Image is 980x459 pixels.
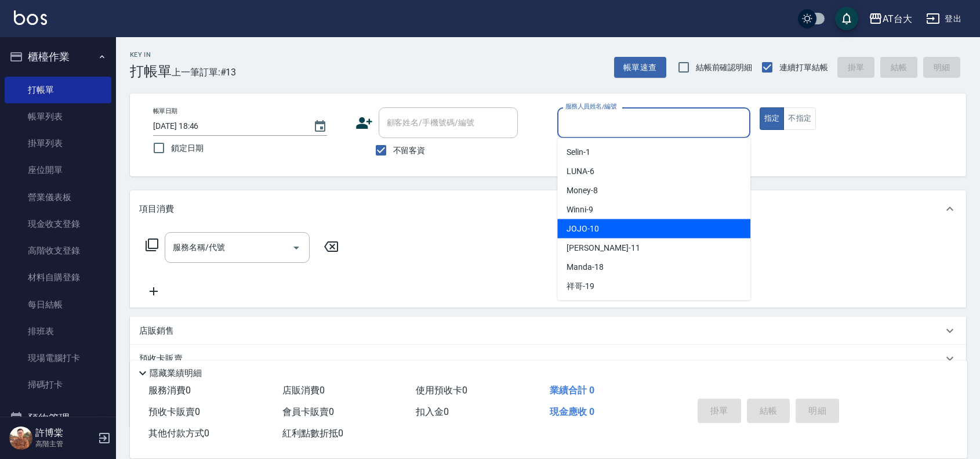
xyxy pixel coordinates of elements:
button: AT台大 [864,7,917,31]
p: 預收卡販賣 [139,353,183,365]
span: Manda -18 [567,261,604,273]
a: 每日結帳 [5,291,111,318]
span: Selin -1 [567,146,590,158]
div: 預收卡販賣 [130,345,966,373]
span: 不留客資 [393,144,426,157]
a: 打帳單 [5,77,111,103]
a: 帳單列表 [5,103,111,130]
a: 現場電腦打卡 [5,345,111,371]
a: 座位開單 [5,157,111,183]
a: 現金收支登錄 [5,211,111,237]
span: 扣入金 0 [416,406,449,417]
span: 使用預收卡 0 [416,385,467,396]
p: 項目消費 [139,203,174,215]
h5: 許博棠 [35,427,95,439]
p: 店販銷售 [139,325,174,337]
h3: 打帳單 [130,63,172,79]
span: 結帳前確認明細 [696,62,753,74]
span: 現金應收 0 [550,406,594,417]
span: 上一筆訂單:#13 [172,65,237,79]
div: AT台大 [883,12,912,26]
a: 掃碼打卡 [5,371,111,398]
button: save [835,7,858,30]
a: 高階收支登錄 [5,237,111,264]
span: LUNA -6 [567,165,594,178]
span: 服務消費 0 [148,385,191,396]
span: 鎖定日期 [171,142,204,154]
button: 櫃檯作業 [5,42,111,72]
div: 店販銷售 [130,317,966,345]
div: 項目消費 [130,190,966,227]
label: 帳單日期 [153,107,177,115]
img: Person [9,427,32,450]
span: 連續打單結帳 [779,62,828,74]
span: Money -8 [567,185,598,197]
span: 紅利點數折抵 0 [282,428,343,439]
a: 排班表 [5,318,111,345]
button: 帳單速查 [614,57,666,78]
button: Open [287,238,306,257]
span: 店販消費 0 [282,385,325,396]
a: 營業儀表板 [5,184,111,211]
span: 其他付款方式 0 [148,428,209,439]
span: Winni -9 [567,204,593,216]
span: 業績合計 0 [550,385,594,396]
span: [PERSON_NAME] -11 [567,242,640,254]
label: 服務人員姓名/編號 [565,102,616,111]
button: 預約管理 [5,403,111,433]
input: YYYY/MM/DD hh:mm [153,117,302,136]
h2: Key In [130,51,172,59]
button: 指定 [760,107,785,130]
button: 登出 [921,8,966,30]
p: 隱藏業績明細 [150,367,202,380]
a: 材料自購登錄 [5,264,111,291]
span: 祥哥 -19 [567,280,594,292]
p: 高階主管 [35,439,95,449]
a: 掛單列表 [5,130,111,157]
button: 不指定 [783,107,816,130]
span: 會員卡販賣 0 [282,406,334,417]
span: JOJO -10 [567,223,599,235]
img: Logo [14,10,47,25]
span: 預收卡販賣 0 [148,406,200,417]
button: Choose date, selected date is 2025-09-18 [306,113,334,140]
